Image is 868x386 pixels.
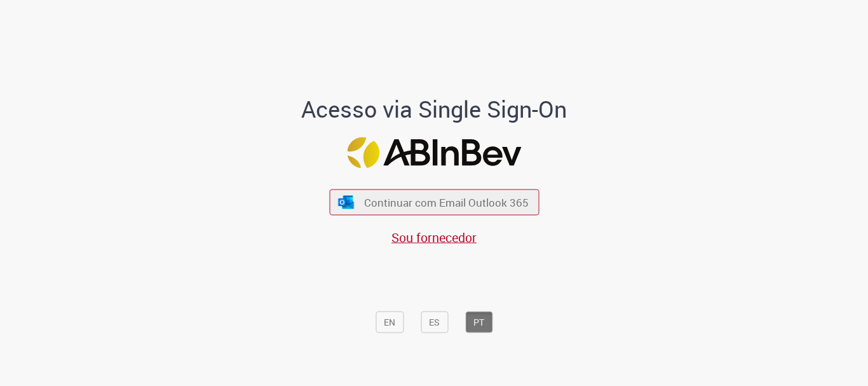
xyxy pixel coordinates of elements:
img: ícone Azure/Microsoft 360 [337,195,355,209]
button: ícone Azure/Microsoft 360 Continuar com Email Outlook 365 [329,190,539,216]
h1: Acesso via Single Sign-On [258,97,611,122]
button: PT [465,312,492,333]
a: Sou fornecedor [391,229,477,246]
img: Logo ABInBev [347,137,521,169]
button: ES [421,312,448,333]
span: Continuar com Email Outlook 365 [364,195,529,210]
button: EN [376,312,403,333]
